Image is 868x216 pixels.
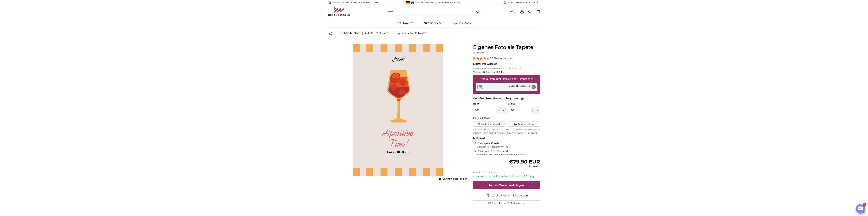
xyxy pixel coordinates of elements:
label: Vliestapete Selbstklebend [477,150,540,156]
label: Breite [508,102,540,106]
div: 1 of 1 [328,44,468,180]
button: In den Warenkorb legen [473,181,540,189]
button: Open chatbox [856,204,865,214]
span: cm [498,109,502,112]
span: Schwarz-Weiss [518,123,534,125]
label: Höhe [473,102,505,106]
p: Versand mit DHL Paket [473,171,540,174]
button: Schwarz-Weiss [508,122,540,127]
span: Fototapeten nach [GEOGRAPHIC_DATA] [333,1,379,4]
span: - [437,1,462,4]
a: Fototapeten [393,19,418,28]
button: (de) [508,9,518,15]
p: Unterstützte Dateiformate JPG, PNG, TIFF, PDF. [473,67,540,70]
span: Horizontal spiegeln [481,123,501,125]
span: 26 Bewertungen [490,57,513,60]
p: Maximale Dateigrösse 200MB. [473,71,540,73]
span: cm [532,109,536,112]
span: Klassisches Tapezieren mit Kleister [477,145,537,148]
span: Bahnen ausblenden [442,177,468,181]
a: Mustertapeten [418,19,448,28]
nav: breadcrumbs [328,28,540,39]
p: Voraussichtliche Zustellung: 14. Aug. - 18. Aug. [473,174,540,178]
span: Geliefert bis 18. Aug. [437,1,462,4]
h1: Eigenes Foto als Tapete [473,44,540,50]
img: Deutschland [406,1,410,4]
span: €79,90 EUR [509,159,540,165]
span: GRATIS Lieferung! [416,1,437,4]
a: Eigenes Motiv [448,19,475,28]
button: cm [496,107,505,114]
a: Eigenes Foto als Tapete [395,31,427,35]
button: Produkt per E-Mail senden [473,200,540,206]
span: In den Warenkorb legen [489,184,524,187]
legend: Material [473,136,540,140]
span: Einfaches Tapezieren ohne zusätzlichen Kleister [477,153,540,156]
span: 2.33m² [482,117,490,120]
span: Nr. WQ553 [473,51,484,54]
button: cm [531,107,540,114]
img: Betterwalls [328,7,350,16]
legend: Gewünschtes Format eingeben: [473,97,540,101]
div: 1 [863,203,866,207]
label: Vliestapete Klassisch [477,142,537,148]
p: Die Bahnbreite beträgt 50 cm. Die bedruckte Breite der letzten Bahn ergibt sich aus Ihrem gewählt... [473,128,540,135]
label: Drag & Drop Ihrer Dateien oder [478,76,535,82]
span: 4.54 stars [473,57,490,60]
span: 60'000 ZUFRIEDENE KUNDEN [508,1,540,4]
u: Durchsuchen [517,77,533,80]
div: inkl. MwSt. [509,165,540,168]
p: Fläche: [473,117,540,120]
button: Bahnen ausblenden [438,177,468,181]
a: [PERSON_NAME] Bild als Fototapete [340,31,389,35]
button: Auf die Wunschliste setzen [473,193,540,198]
legend: Datei auswählen [473,62,540,66]
button: Horizontal spiegeln [473,122,505,127]
span: Auf die Wunschliste setzen [491,194,528,198]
